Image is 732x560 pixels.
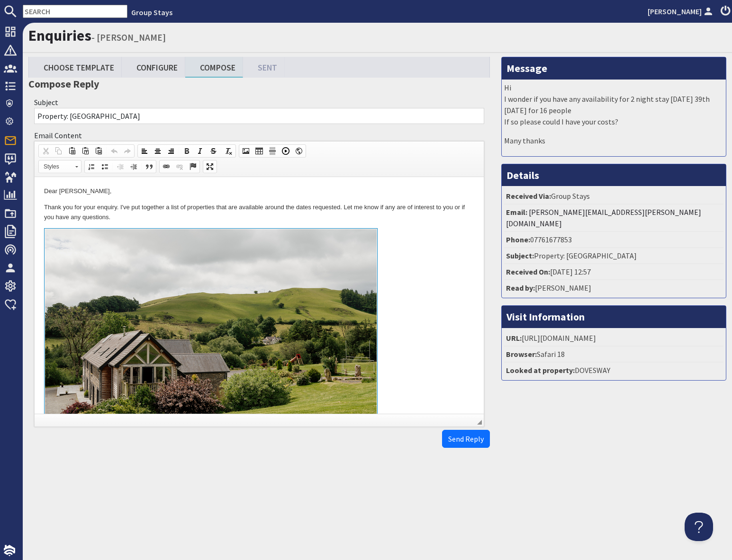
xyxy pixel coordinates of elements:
strong: Received Via: [506,191,551,201]
h3: Compose Reply [28,78,490,90]
a: Remove Format [222,145,235,157]
a: Sent [243,57,285,77]
a: Paste from Word [92,145,105,157]
li: Property: [GEOGRAPHIC_DATA] [504,248,723,264]
input: SEARCH [23,5,127,18]
strong: URL: [506,333,522,343]
li: [PERSON_NAME] [504,280,723,295]
li: Group Stays [504,188,723,204]
a: Configure [122,57,185,77]
strong: Subject: [506,251,534,260]
a: Link [160,160,173,173]
a: Group Stays [131,8,172,17]
a: [PERSON_NAME][EMAIL_ADDRESS][PERSON_NAME][DOMAIN_NAME] [506,207,701,228]
a: Increase Indent [127,160,140,173]
a: Strikethrough [207,145,220,157]
a: Undo [108,145,121,157]
img: Silverly_Holiday_Home_Aberystwyth_Sleeps_27.wide_content.jpg [10,52,343,266]
a: IFrame [292,145,306,157]
strong: Phone: [506,235,530,244]
iframe: Toggle Customer Support [685,513,713,541]
a: Redo [121,145,134,157]
a: Enquiries [28,26,91,45]
h3: Message [502,57,726,79]
a: Paste as plain text [79,145,92,157]
small: - [PERSON_NAME] [91,32,166,43]
strong: Read by: [506,283,535,293]
a: Table [253,145,266,157]
a: Insert/Remove Bulleted List [98,160,111,173]
a: Unlink [173,160,186,173]
h3: Visit Information [502,306,726,328]
a: Image [239,145,253,157]
a: Compose [185,57,243,77]
p: Hi I wonder if you have any availability for 2 night stay [DATE] 39th [DATE] for 16 people If so ... [504,82,723,127]
a: Decrease Indent [114,160,127,173]
a: Cut [39,145,52,157]
p: Many thanks [504,135,723,146]
a: Copy [52,145,65,157]
strong: Received On: [506,267,550,276]
a: Insert/Remove Numbered List [85,160,98,173]
a: Paste [65,145,79,157]
strong: Email: [506,207,527,217]
a: Center [151,145,164,157]
a: Block Quote [143,160,156,173]
span: Resize [477,420,482,425]
a: Italic [193,145,207,157]
li: DOVESWAY [504,363,723,378]
li: [URL][DOMAIN_NAME] [504,330,723,347]
strong: Browser: [506,349,537,359]
a: Choose Template [29,57,122,77]
iframe: Rich Text Editor, enquiry_quick_reply_content [35,177,484,414]
img: staytech_i_w-64f4e8e9ee0a9c174fd5317b4b171b261742d2d393467e5bdba4413f4f884c10.svg [4,545,15,556]
a: [PERSON_NAME] [648,6,715,17]
a: Insert Horizontal Line [266,145,279,157]
li: 07761677853 [504,232,723,248]
span: Styles [39,160,72,173]
a: Bold [180,145,193,157]
a: Align Left [138,145,151,157]
label: Subject [34,98,58,107]
a: Insert a Youtube, Vimeo or Dailymotion video [279,145,292,157]
a: Align Right [164,145,178,157]
h3: Details [502,164,726,186]
span: Send Reply [448,434,484,444]
a: Maximize [203,160,217,173]
label: Email Content [34,131,82,140]
li: [DATE] 12:57 [504,264,723,280]
a: Styles [38,160,81,173]
strong: Looked at property: [506,365,575,375]
a: Anchor [186,160,199,173]
li: Safari 18 [504,347,723,363]
button: Send Reply [442,430,490,448]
